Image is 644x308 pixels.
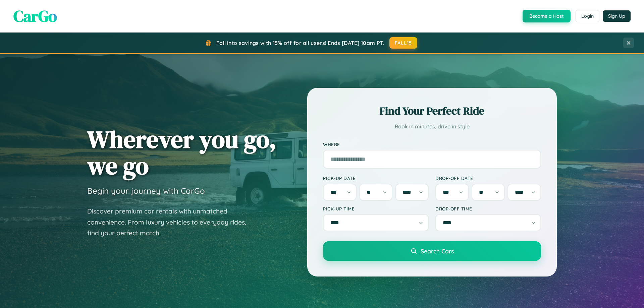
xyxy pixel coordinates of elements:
span: CarGo [13,5,57,27]
button: Sign Up [603,10,631,22]
label: Pick-up Date [323,175,429,181]
p: Book in minutes, drive in style [323,122,541,131]
label: Where [323,141,541,147]
button: FALL15 [389,37,418,49]
button: Login [576,10,599,22]
h1: Wherever you go, we go [87,126,276,179]
h2: Find Your Perfect Ride [323,104,541,118]
button: Search Cars [323,241,541,261]
label: Pick-up Time [323,206,429,211]
label: Drop-off Time [435,206,541,211]
h3: Begin your journey with CarGo [87,186,205,196]
span: Search Cars [421,247,454,255]
span: Fall into savings with 15% off for all users! Ends [DATE] 10am PT. [216,40,384,46]
button: Become a Host [523,10,571,22]
p: Discover premium car rentals with unmatched convenience. From luxury vehicles to everyday rides, ... [87,206,255,239]
label: Drop-off Date [435,175,541,181]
